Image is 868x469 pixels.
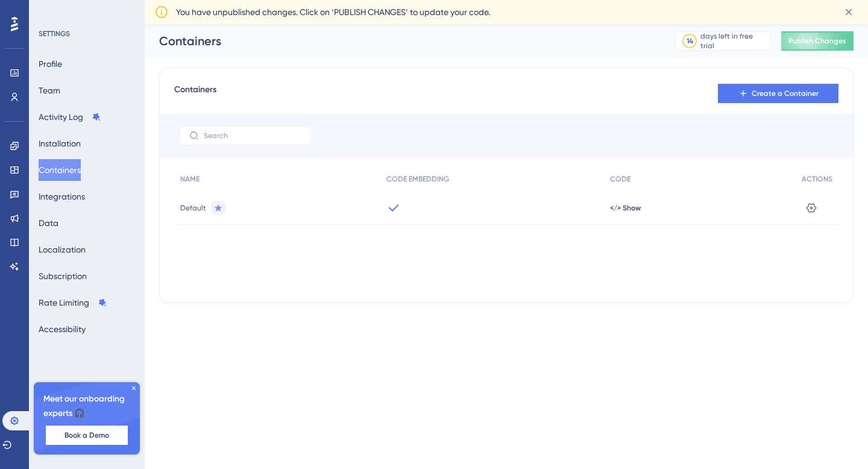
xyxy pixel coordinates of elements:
button: Publish Changes [781,31,854,51]
button: Book a Demo [46,426,128,445]
button: Profile [39,53,62,75]
button: Containers [39,159,81,181]
button: Data [39,212,58,234]
span: CODE [610,174,631,184]
div: Containers [159,33,645,49]
button: Localization [39,239,86,260]
span: Create a Container [752,89,819,98]
span: Meet our onboarding experts 🎧 [43,392,130,421]
span: You have unpublished changes. Click on ‘PUBLISH CHANGES’ to update your code. [176,5,490,19]
span: ACTIONS [802,174,832,184]
button: Integrations [39,186,85,207]
button: Activity Log [39,106,101,128]
button: Create a Container [718,84,838,103]
div: 14 [687,36,693,46]
span: NAME [180,174,200,184]
span: Default [180,203,206,213]
button: Team [39,80,60,101]
button: Subscription [39,265,87,287]
span: Publish Changes [788,36,846,46]
div: days left in free trial [700,31,767,51]
div: SETTINGS [39,29,136,39]
span: CODE EMBEDDING [386,174,449,184]
button: Accessibility [39,318,86,340]
button: </> Show [610,203,641,213]
input: Search [204,131,301,140]
span: Containers [174,83,216,104]
button: Rate Limiting [39,292,107,313]
button: Installation [39,133,81,154]
span: Book a Demo [64,430,109,440]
